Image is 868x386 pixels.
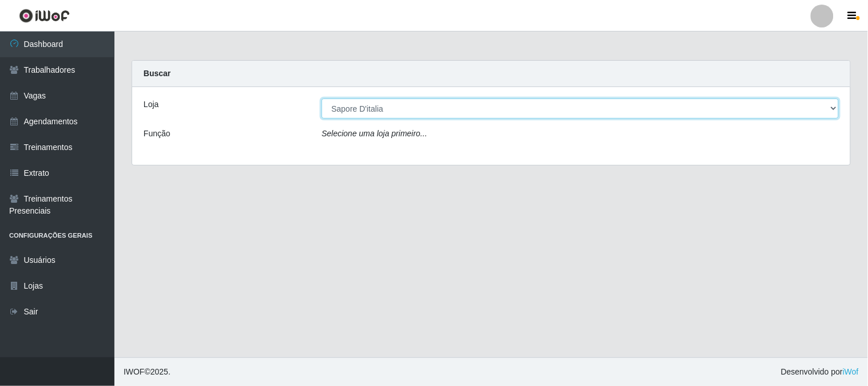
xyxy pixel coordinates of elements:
[144,99,158,111] label: Loja
[19,9,70,23] img: CoreUI Logo
[144,69,171,78] strong: Buscar
[843,367,859,376] a: iWof
[144,128,171,140] label: Função
[781,366,859,378] span: Desenvolvido por
[124,367,145,376] span: IWOF
[322,129,427,138] i: Selecione uma loja primeiro...
[124,366,171,378] span: © 2025 .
